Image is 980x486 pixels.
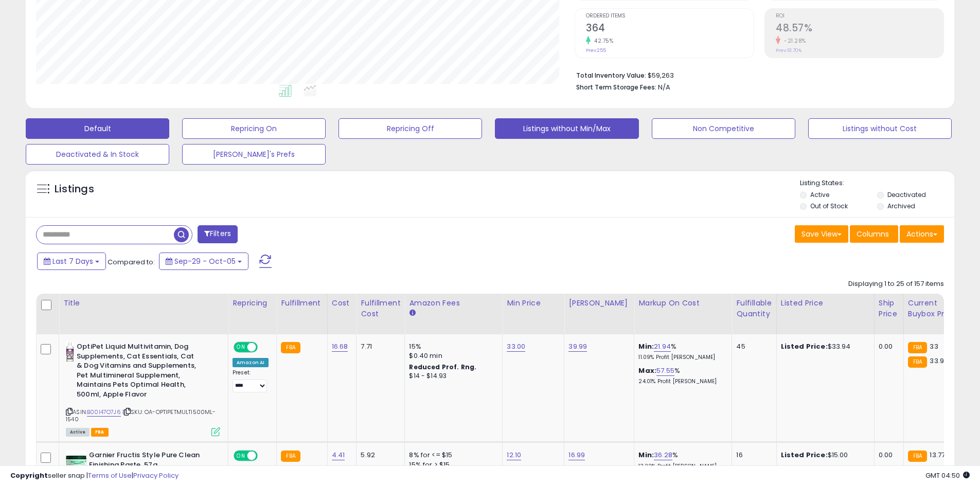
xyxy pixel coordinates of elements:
[568,298,630,309] div: [PERSON_NAME]
[89,451,214,472] b: Garnier Fructis Style Pure Clean Finishing Paste, 57g
[781,342,866,351] div: $33.94
[507,341,525,352] a: 33.00
[848,279,944,289] div: Displaying 1 to 25 of 157 items
[638,378,724,385] p: 24.01% Profit [PERSON_NAME]
[850,225,898,243] button: Columns
[780,37,806,45] small: -21.28%
[409,451,494,460] div: 8% for <= $15
[654,450,672,460] a: 36.28
[736,298,772,319] div: Fulfillable Quantity
[77,342,202,402] b: OptiPet Liquid Multivitamin, Dog Supplements, Cat Essentials, Cat & Dog Vitamins and Supplements,...
[55,182,94,196] h5: Listings
[925,471,970,480] span: 2025-10-13 04:50 GMT
[568,341,587,352] a: 39.99
[66,408,216,423] span: | SKU: OA-OPTIPETMULTI500ML-1540
[281,451,300,462] small: FBA
[810,202,848,210] label: Out of Stock
[26,118,169,139] button: Default
[586,22,754,36] h2: 364
[930,341,938,351] span: 33
[879,451,896,460] div: 0.00
[638,342,724,361] div: %
[26,144,169,165] button: Deactivated & In Stock
[361,451,397,460] div: 5.92
[591,37,613,45] small: 42.75%
[781,298,870,309] div: Listed Price
[781,451,866,460] div: $15.00
[736,451,768,460] div: 16
[338,118,482,139] button: Repricing Off
[108,257,155,267] span: Compared to:
[87,408,121,417] a: B00I47O7J6
[576,71,646,80] b: Total Inventory Value:
[133,471,179,480] a: Privacy Policy
[795,225,848,243] button: Save View
[879,298,899,319] div: Ship Price
[182,144,326,165] button: [PERSON_NAME]'s Prefs
[235,452,247,460] span: ON
[235,343,247,352] span: ON
[233,369,269,392] div: Preset:
[361,342,397,351] div: 7.71
[776,22,943,36] h2: 48.57%
[361,298,400,319] div: Fulfillment Cost
[638,451,724,470] div: %
[776,13,943,19] span: ROI
[576,68,936,81] li: $59,263
[182,118,326,139] button: Repricing On
[233,298,272,309] div: Repricing
[10,471,48,480] strong: Copyright
[638,366,724,385] div: %
[507,450,521,460] a: 12.10
[10,471,179,481] div: seller snap | |
[586,13,754,19] span: Ordered Items
[908,356,927,368] small: FBA
[409,363,476,371] b: Reduced Prof. Rng.
[776,47,801,53] small: Prev: 61.70%
[638,341,654,351] b: Min:
[159,253,248,270] button: Sep-29 - Oct-05
[887,202,915,210] label: Archived
[66,342,74,363] img: 312Syy1ygeL._SL40_.jpg
[586,47,606,53] small: Prev: 255
[66,342,220,435] div: ASIN:
[174,256,236,266] span: Sep-29 - Oct-05
[658,82,670,92] span: N/A
[568,450,585,460] a: 16.99
[409,372,494,381] div: $14 - $14.93
[233,358,269,367] div: Amazon AI
[91,428,109,437] span: FBA
[37,253,106,270] button: Last 7 Days
[781,341,828,351] b: Listed Price:
[495,118,638,139] button: Listings without Min/Max
[900,225,944,243] button: Actions
[66,451,86,471] img: 31bHna7G94L._SL40_.jpg
[810,190,829,199] label: Active
[908,342,927,353] small: FBA
[409,342,494,351] div: 15%
[908,298,961,319] div: Current Buybox Price
[808,118,952,139] button: Listings without Cost
[908,451,927,462] small: FBA
[736,342,768,351] div: 45
[638,354,724,361] p: 11.09% Profit [PERSON_NAME]
[409,351,494,361] div: $0.40 min
[63,298,224,309] div: Title
[638,366,656,375] b: Max:
[576,83,656,92] b: Short Term Storage Fees:
[409,309,415,318] small: Amazon Fees.
[638,298,727,309] div: Markup on Cost
[52,256,93,266] span: Last 7 Days
[930,450,945,460] span: 13.77
[857,229,889,239] span: Columns
[652,118,795,139] button: Non Competitive
[930,356,949,366] span: 33.94
[256,343,273,352] span: OFF
[781,450,828,460] b: Listed Price:
[507,298,560,309] div: Min Price
[332,341,348,352] a: 16.68
[66,428,90,437] span: All listings currently available for purchase on Amazon
[634,294,732,334] th: The percentage added to the cost of goods (COGS) that forms the calculator for Min & Max prices.
[887,190,926,199] label: Deactivated
[879,342,896,351] div: 0.00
